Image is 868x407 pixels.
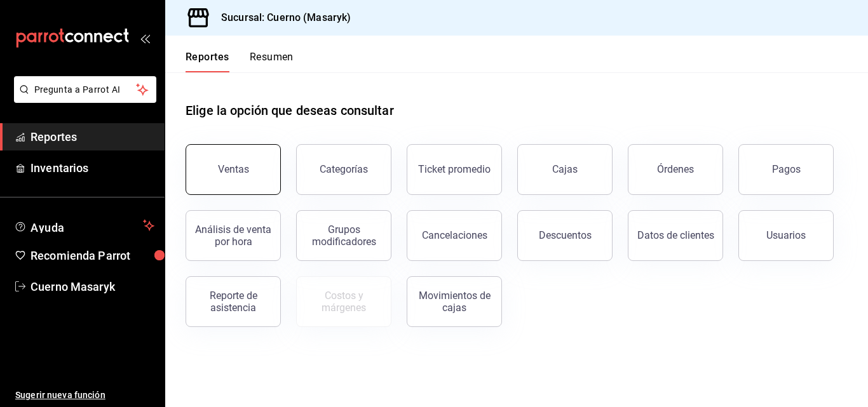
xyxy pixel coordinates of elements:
[407,210,502,261] button: Cancelaciones
[186,144,281,195] button: Ventas
[31,128,154,145] span: Reportes
[15,389,154,402] span: Sugerir nueva función
[296,210,391,261] button: Grupos modificadores
[517,210,613,261] button: Descuentos
[31,159,154,177] span: Inventarios
[304,224,383,248] div: Grupos modificadores
[186,276,281,327] button: Reporte de asistencia
[320,163,368,175] div: Categorías
[31,278,154,295] span: Cuerno Masaryk
[218,163,249,175] div: Ventas
[34,83,137,97] span: Pregunta a Parrot AI
[250,51,294,72] button: Resumen
[517,144,613,195] a: Cajas
[14,76,156,103] button: Pregunta a Parrot AI
[140,33,150,43] button: open_drawer_menu
[186,51,229,72] button: Reportes
[31,247,154,264] span: Recomienda Parrot
[304,290,383,314] div: Costos y márgenes
[186,51,294,72] div: navigation tabs
[552,162,578,177] div: Cajas
[186,210,281,261] button: Análisis de venta por hora
[415,290,494,314] div: Movimientos de cajas
[657,163,694,175] div: Órdenes
[772,163,801,175] div: Pagos
[194,224,273,248] div: Análisis de venta por hora
[628,210,723,261] button: Datos de clientes
[422,229,487,241] div: Cancelaciones
[418,163,491,175] div: Ticket promedio
[637,229,714,241] div: Datos de clientes
[194,290,273,314] div: Reporte de asistencia
[186,101,394,120] h1: Elige la opción que deseas consultar
[407,144,502,195] button: Ticket promedio
[738,144,834,195] button: Pagos
[296,276,391,327] button: Contrata inventarios para ver este reporte
[9,92,156,105] a: Pregunta a Parrot AI
[628,144,723,195] button: Órdenes
[539,229,592,241] div: Descuentos
[738,210,834,261] button: Usuarios
[211,10,351,25] h3: Sucursal: Cuerno (Masaryk)
[31,218,138,233] span: Ayuda
[407,276,502,327] button: Movimientos de cajas
[296,144,391,195] button: Categorías
[766,229,806,241] div: Usuarios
